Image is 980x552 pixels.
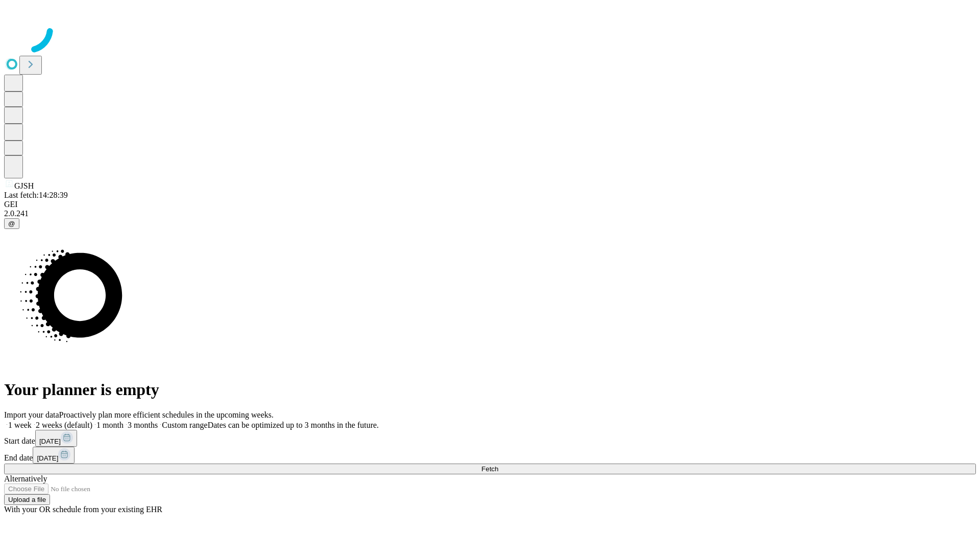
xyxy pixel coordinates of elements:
[4,191,68,199] span: Last fetch: 14:28:39
[37,454,58,462] span: [DATE]
[4,447,976,464] div: End date
[4,464,976,474] button: Fetch
[4,218,19,229] button: @
[8,421,32,429] span: 1 week
[35,430,77,447] button: [DATE]
[4,200,976,209] div: GEI
[4,380,976,399] h1: Your planner is empty
[128,421,158,429] span: 3 months
[4,430,976,447] div: Start date
[14,181,34,190] span: GJSH
[4,505,162,514] span: With your OR schedule from your existing EHR
[4,474,47,483] span: Alternatively
[36,421,92,429] span: 2 weeks (default)
[8,220,15,227] span: @
[39,438,61,445] span: [DATE]
[4,410,59,419] span: Import your data
[96,421,124,429] span: 1 month
[4,494,50,505] button: Upload a file
[208,421,379,429] span: Dates can be optimized up to 3 months in the future.
[162,421,207,429] span: Custom range
[33,447,75,464] button: [DATE]
[59,410,274,419] span: Proactively plan more efficient schedules in the upcoming weeks.
[4,209,976,218] div: 2.0.241
[481,465,498,473] span: Fetch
